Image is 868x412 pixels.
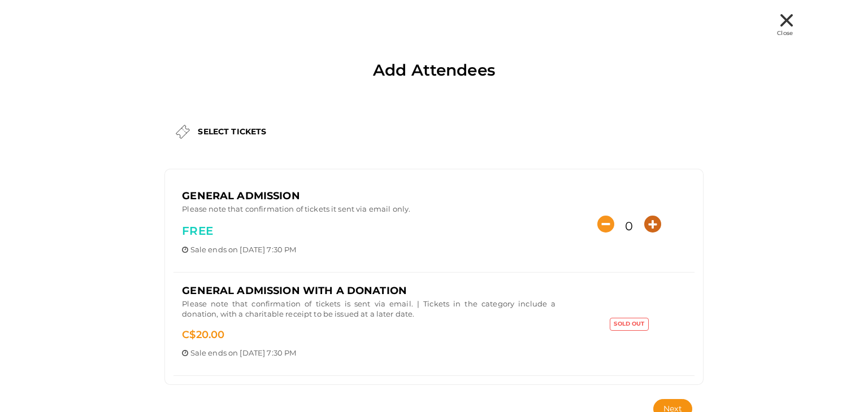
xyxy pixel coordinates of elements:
span: General Admission with a donation [182,284,407,297]
p: Please note that confirmation of tickets is sent via email. | Tickets in the category include a d... [182,299,555,322]
span: Sale [190,348,207,357]
p: FREE [182,223,555,239]
img: ticket.png [176,125,190,139]
span: General Admission [182,190,300,202]
span: Sale [190,245,207,254]
label: Sold Out [610,318,648,330]
p: ends on [DATE] 7:30 PM [182,244,555,255]
span: C$ [182,328,196,341]
p: ends on [DATE] 7:30 PM [182,348,555,358]
label: SELECT TICKETS [198,126,266,137]
span: Close [777,29,793,37]
span: 20.00 [182,328,224,341]
p: Please note that confirmation of tickets it sent via email only. [182,204,555,217]
label: Add Attendees [373,58,495,83]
